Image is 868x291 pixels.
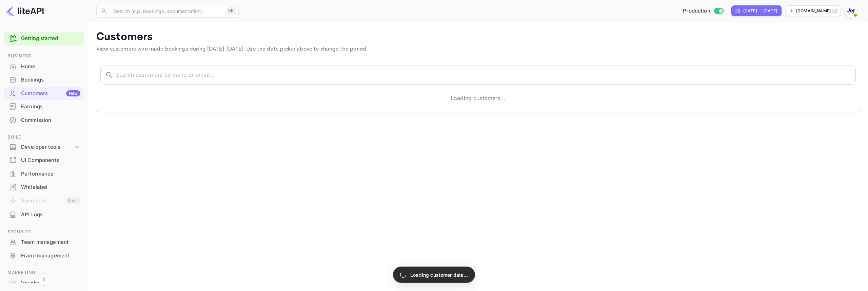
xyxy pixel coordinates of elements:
[21,157,80,164] div: UI Components
[743,8,777,14] div: [DATE] — [DATE]
[4,73,84,86] a: Bookings
[21,211,80,219] div: API Logs
[4,277,84,289] a: Vouchers
[4,154,84,166] a: UI Components
[4,60,84,73] div: Home
[21,170,80,178] div: Performance
[731,5,782,16] div: Click to change the date range period
[21,90,80,97] div: Customers
[4,60,84,73] a: Home
[96,46,368,53] span: View customers who made bookings during . Use the date picker above to change the period.
[21,252,80,260] div: Fraud management
[410,271,468,278] p: Loading customer data...
[110,4,223,18] input: Search (e.g. bookings, documentation)
[4,181,84,193] a: Whitelabel
[4,32,84,46] div: Getting started
[21,143,74,151] div: Developer tools
[4,249,84,262] a: Fraud management
[21,35,80,42] a: Getting started
[21,279,80,287] div: Vouchers
[4,167,84,180] a: Performance
[4,100,84,113] div: Earnings
[116,66,856,85] input: Search customers by name or email...
[21,116,80,124] div: Commission
[4,154,84,167] div: UI Components
[796,8,831,14] p: [DOMAIN_NAME]
[207,46,243,53] span: [DATE] - [DATE]
[21,76,80,84] div: Bookings
[96,30,860,44] p: Customers
[4,181,84,194] div: Whitelabel
[4,133,84,141] span: Build
[4,73,84,87] div: Bookings
[4,167,84,181] div: Performance
[846,5,856,16] img: With Joy
[226,6,236,15] div: ⌘K
[5,5,44,16] img: LiteAPI logo
[4,208,84,221] div: API Logs
[21,183,80,191] div: Whitelabel
[21,63,80,71] div: Home
[4,236,84,248] a: Team management
[4,52,84,60] span: Business
[4,269,84,276] span: Marketing
[21,238,80,246] div: Team management
[4,208,84,221] a: API Logs
[4,87,84,100] div: CustomersNew
[66,90,80,96] div: New
[21,103,80,111] div: Earnings
[680,7,726,15] div: Switch to Sandbox mode
[4,114,84,126] a: Commission
[4,87,84,99] a: CustomersNew
[4,100,84,113] a: Earnings
[451,94,506,102] p: Loading customers...
[4,141,84,153] div: Developer tools
[4,114,84,127] div: Commission
[38,273,50,286] button: Collapse navigation
[683,7,710,15] span: Production
[4,228,84,236] span: Security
